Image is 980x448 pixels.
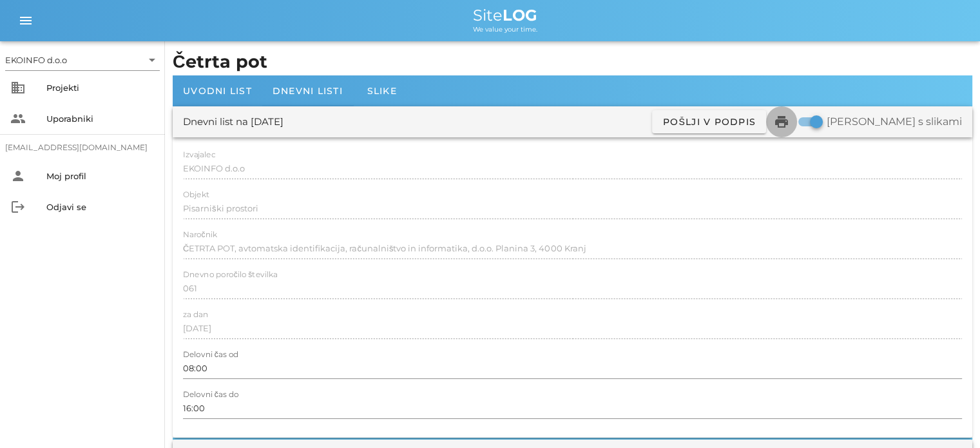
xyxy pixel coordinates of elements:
label: za dan [183,310,208,320]
div: Uporabniki [46,113,155,124]
span: Site [473,6,537,24]
i: person [10,168,26,184]
label: Naročnik [183,230,217,240]
label: Izvajalec [183,150,215,160]
div: Odjavi se [46,202,155,212]
i: print [774,114,789,130]
i: menu [18,13,34,28]
label: Dnevno poročilo številka [183,270,278,280]
div: Pripomoček za klepet [916,386,980,448]
iframe: Chat Widget [916,386,980,448]
span: Pošlji v podpis [662,116,756,128]
i: people [10,111,26,126]
b: LOG [503,6,537,24]
label: [PERSON_NAME] s slikami [827,115,962,128]
span: We value your time. [473,25,537,34]
i: logout [10,199,26,215]
span: Dnevni listi [273,85,343,97]
div: EKOINFO d.o.o [5,54,67,66]
label: Objekt [183,190,209,200]
button: Pošlji v podpis [652,110,766,133]
i: business [10,80,26,95]
h1: Četrta pot [173,49,972,75]
label: Delovni čas do [183,390,238,400]
div: Moj profil [46,171,155,181]
label: Delovni čas od [183,350,238,360]
span: Uvodni list [183,85,252,97]
span: Slike [367,85,397,97]
div: Projekti [46,83,155,93]
div: EKOINFO d.o.o [5,50,160,70]
div: Dnevni list na [DATE] [183,115,283,130]
i: arrow_drop_down [144,52,160,68]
